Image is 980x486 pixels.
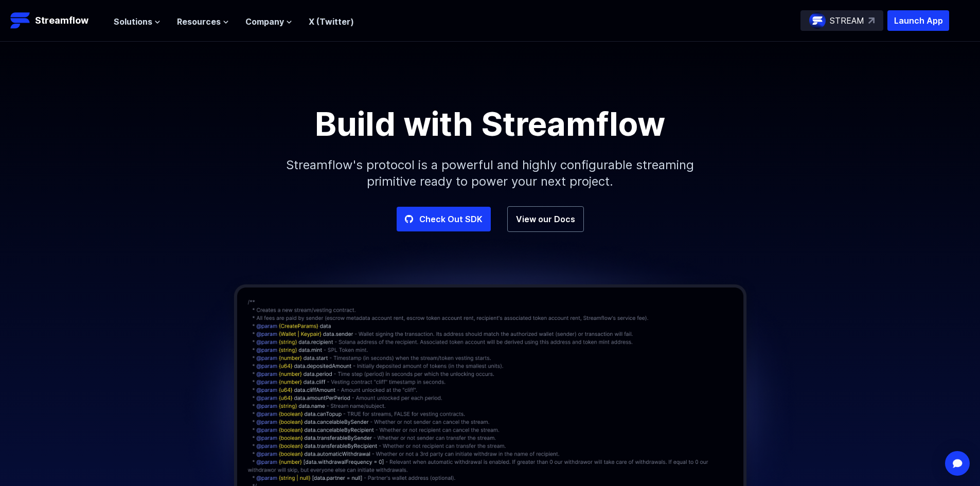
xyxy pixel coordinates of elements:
h1: Build with Streamflow [259,107,722,140]
img: top-right-arrow.svg [868,17,875,24]
a: View our Docs [507,206,584,232]
button: Solutions [114,15,161,28]
span: Resources [177,15,221,28]
img: streamflow-logo-circle.png [809,12,826,29]
p: Streamflow [35,13,88,28]
p: STREAM [830,14,864,27]
a: Streamflow [10,10,103,31]
div: Open Intercom Messenger [945,451,970,476]
img: Streamflow Logo [10,10,31,31]
a: X (Twitter) [309,16,354,27]
span: Company [245,15,284,28]
p: Streamflow's protocol is a powerful and highly configurable streaming primitive ready to power yo... [269,140,711,206]
a: Check Out SDK [397,207,491,231]
button: Resources [177,15,229,28]
button: Launch App [887,10,949,31]
span: Solutions [114,15,152,28]
a: STREAM [800,10,883,31]
button: Company [245,15,292,28]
